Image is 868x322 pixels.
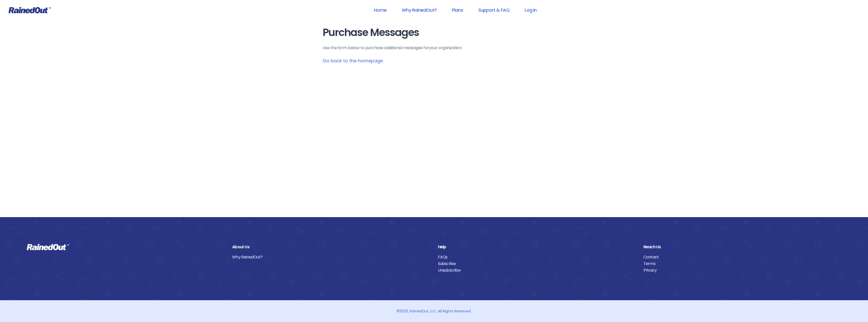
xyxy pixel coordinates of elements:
a: Contact [643,254,841,260]
a: Subscribe [438,260,636,267]
a: Go back to the homepage [323,58,383,64]
a: Privacy [643,267,841,274]
h1: Purchase Messages [323,27,546,38]
a: Log In [518,4,543,16]
a: Home [367,4,393,16]
div: Help [438,244,636,250]
a: Support & FAQ [472,4,516,16]
a: Unsubscribe [438,267,636,274]
a: FAQs [438,254,636,260]
a: Why RainedOut? [395,4,443,16]
a: Plans [445,4,470,16]
p: Use the form below to purchase additional messages for your organization . [323,45,546,51]
a: Terms [643,260,841,267]
div: Reach Us [643,244,841,250]
div: About Us [232,244,430,250]
a: Why RainedOut? [232,254,430,260]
